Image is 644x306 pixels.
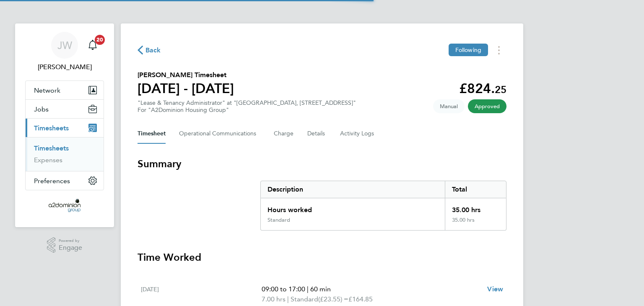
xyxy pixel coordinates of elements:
[59,237,82,244] span: Powered by
[491,44,506,57] button: Timesheets Menu
[15,23,114,227] nav: Main navigation
[26,137,104,171] div: Timesheets
[267,217,290,223] div: Standard
[47,237,83,253] a: Powered byEngage
[138,70,234,80] h2: [PERSON_NAME] Timesheet
[84,32,101,59] a: 20
[449,44,488,56] button: Following
[445,198,506,217] div: 35.00 hrs
[138,251,506,264] h3: Time Worked
[138,80,234,97] h1: [DATE] - [DATE]
[145,45,161,55] span: Back
[138,124,166,144] button: Timesheet
[433,99,465,113] span: This timesheet was manually created.
[348,295,373,303] span: £164.85
[138,99,356,114] div: "Lease & Tenancy Administrator" at "[GEOGRAPHIC_DATA], [STREET_ADDRESS]"
[307,285,309,293] span: |
[138,157,506,171] h3: Summary
[49,199,80,212] img: a2dominion-logo-retina.png
[340,124,375,144] button: Activity Logs
[26,119,104,137] button: Timesheets
[34,156,62,164] a: Expenses
[287,295,289,303] span: |
[487,284,503,294] a: View
[34,177,70,185] span: Preferences
[25,199,104,212] a: Go to home page
[307,124,327,144] button: Details
[487,285,503,293] span: View
[459,80,506,96] app-decimal: £824.
[25,32,104,72] a: JW[PERSON_NAME]
[318,295,348,303] span: (£23.55) =
[26,81,104,99] button: Network
[141,284,262,304] div: [DATE]
[26,100,104,118] button: Jobs
[59,244,82,252] span: Engage
[34,144,69,152] a: Timesheets
[445,181,506,198] div: Total
[495,83,506,96] span: 25
[260,181,506,231] div: Summary
[262,285,305,293] span: 09:00 to 17:00
[34,124,69,132] span: Timesheets
[468,99,506,113] span: This timesheet has been approved.
[138,45,161,55] button: Back
[95,35,105,45] span: 20
[179,124,260,144] button: Operational Communications
[445,217,506,230] div: 35.00 hrs
[34,86,60,94] span: Network
[310,285,331,293] span: 60 min
[261,198,445,217] div: Hours worked
[57,40,72,51] span: JW
[291,294,318,304] span: Standard
[261,181,445,198] div: Description
[262,295,286,303] span: 7.00 hrs
[25,62,104,72] span: Jack Whitehouse
[34,105,49,113] span: Jobs
[455,46,481,54] span: Following
[26,171,104,190] button: Preferences
[138,106,356,114] div: For "A2Dominion Housing Group"
[274,124,294,144] button: Charge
